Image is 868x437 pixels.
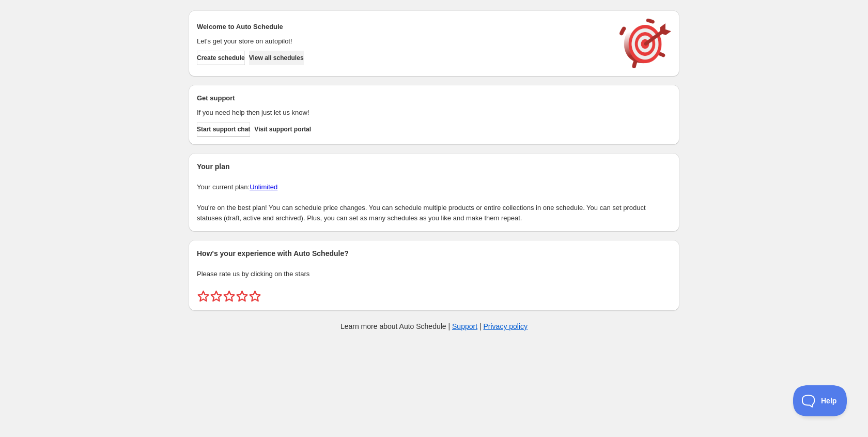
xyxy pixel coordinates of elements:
[197,108,609,118] p: If you need help then just let us know!
[197,203,671,223] p: You're on the best plan! You can schedule price changes. You can schedule multiple products or en...
[197,125,250,133] span: Start support chat
[484,322,528,330] a: Privacy policy
[197,22,609,32] h2: Welcome to Auto Schedule
[197,122,250,137] a: Start support chat
[254,122,311,137] a: Visit support portal
[197,51,245,65] button: Create schedule
[197,161,671,172] h2: Your plan
[254,125,311,133] span: Visit support portal
[197,54,245,62] span: Create schedule
[250,183,277,191] a: Unlimited
[197,36,609,47] p: Let's get your store on autopilot!
[249,51,304,65] button: View all schedules
[197,93,609,103] h2: Get support
[340,321,528,331] p: Learn more about Auto Schedule | |
[197,248,671,259] h2: How's your experience with Auto Schedule?
[249,54,304,62] span: View all schedules
[197,182,671,192] p: Your current plan:
[452,322,477,330] a: Support
[197,269,671,279] p: Please rate us by clicking on the stars
[793,385,847,416] iframe: Toggle Customer Support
